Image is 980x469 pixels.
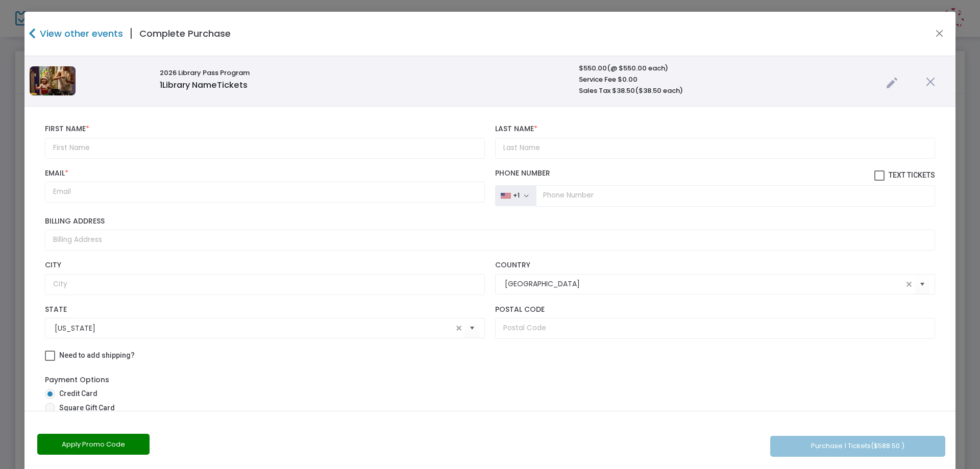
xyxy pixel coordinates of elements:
[45,305,485,314] label: State
[160,79,248,91] span: Library Name
[933,27,946,40] button: Close
[495,125,935,134] label: Last Name
[513,191,520,200] div: +1
[123,24,139,43] span: |
[55,403,115,413] span: Square Gift Card
[495,261,935,270] label: Country
[495,305,935,314] label: Postal Code
[579,76,876,84] h6: Service Fee $0.00
[37,434,150,455] button: Apply Promo Code
[495,138,935,159] input: Last Name
[465,318,479,339] button: Select
[160,79,162,91] span: 1
[903,278,915,290] span: clear
[495,185,536,207] button: +1
[926,77,935,86] img: cross.png
[45,169,485,178] label: Email
[45,261,485,270] label: City
[30,66,76,95] img: 6389139498468156712L2A4793.jpg
[453,322,465,334] span: clear
[505,279,903,289] input: Select Country
[635,86,683,95] span: ($38.50 each)
[915,274,929,294] button: Select
[45,230,935,251] input: Billing Address
[495,169,935,181] label: Phone Number
[45,274,485,295] input: City
[579,64,876,72] h6: $550.00
[45,138,485,159] input: First Name
[536,185,935,207] input: Phone Number
[59,351,135,359] span: Need to add shipping?
[55,323,453,334] input: Select State
[45,125,485,134] label: First Name
[889,171,935,179] span: Text Tickets
[139,27,231,40] h4: Complete Purchase
[55,388,97,399] span: Credit Card
[37,27,123,40] h4: View other events
[579,87,876,95] h6: Sales Tax $38.50
[45,217,935,226] label: Billing Address
[607,63,668,73] span: (@ $550.00 each)
[495,318,935,339] input: Postal Code
[217,79,248,91] span: Tickets
[45,182,485,203] input: Email
[160,69,569,77] h6: 2026 Library Pass Program
[45,375,109,385] label: Payment Options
